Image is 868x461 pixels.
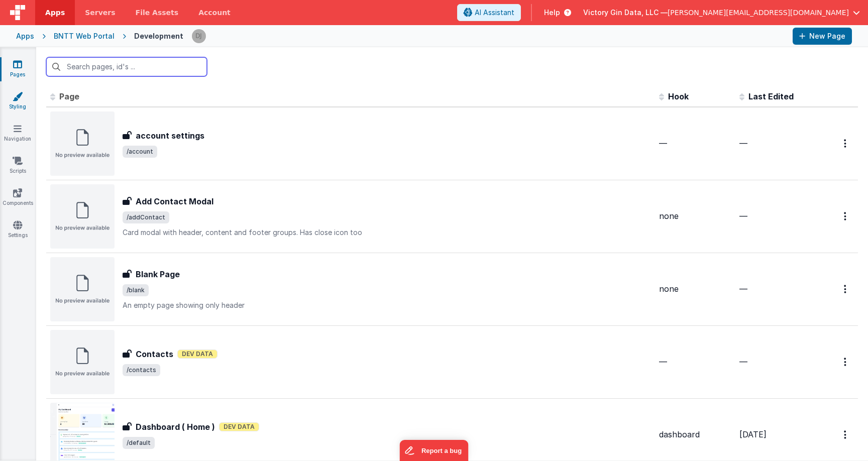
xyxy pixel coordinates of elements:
p: Card modal with header, content and footer groups. Has close icon too [123,227,651,238]
span: Dev Data [177,350,218,359]
span: /account [123,146,157,158]
div: none [659,210,731,222]
img: f3d315f864dfd729bbf95c1be5919636 [192,29,206,43]
span: Page [59,91,79,101]
h3: account settings [136,130,204,142]
h3: Add Contact Modal [136,195,213,207]
span: [DATE] [739,429,767,439]
span: /blank [123,284,149,296]
div: dashboard [659,429,731,440]
h3: Contacts [136,348,173,360]
span: Apps [45,8,65,18]
span: Victory Gin Data, LLC — [583,8,668,18]
div: none [659,283,731,295]
p: An empty page showing only header [123,300,651,310]
button: Victory Gin Data, LLC — [PERSON_NAME][EMAIL_ADDRESS][DOMAIN_NAME] [583,8,860,18]
h3: Dashboard ( Home ) [136,421,215,433]
span: — [739,357,747,367]
span: — [739,138,747,148]
span: Hook [668,91,689,101]
h3: Blank Page [136,268,180,280]
button: Options [838,352,854,372]
span: [PERSON_NAME][EMAIL_ADDRESS][DOMAIN_NAME] [668,8,849,18]
button: AI Assistant [457,4,521,21]
span: /default [123,437,155,449]
span: Dev Data [219,422,259,431]
button: Options [838,424,854,445]
button: Options [838,279,854,299]
span: Last Edited [748,91,794,101]
span: Servers [85,8,115,18]
iframe: Marker.io feedback button [400,440,469,461]
button: New Page [793,28,852,45]
span: /contacts [123,364,160,376]
span: /addContact [123,211,169,223]
span: Help [544,8,560,18]
span: — [739,284,747,294]
div: Development [134,31,183,41]
span: AI Assistant [475,8,514,18]
span: — [659,357,667,367]
button: Options [838,206,854,226]
button: Options [838,133,854,154]
div: Apps [16,31,34,41]
input: Search pages, id's ... [46,57,207,76]
div: BNTT Web Portal [54,31,115,41]
span: File Assets [136,8,179,18]
span: — [739,211,747,221]
span: — [659,138,667,148]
